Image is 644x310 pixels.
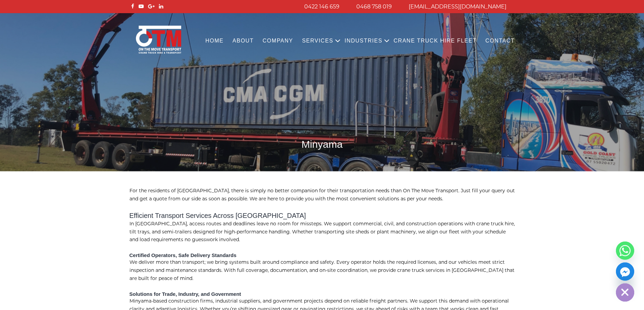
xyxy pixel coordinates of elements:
[340,32,387,50] a: Industries
[228,32,258,50] a: About
[129,138,515,151] h1: Minyama
[129,211,515,220] h3: Efficient Transport Services Across [GEOGRAPHIC_DATA]
[201,32,228,50] a: Home
[616,242,634,260] a: Whatsapp
[356,3,392,10] a: 0468 758 019
[129,258,515,282] p: We deliver more than transport; we bring systems built around compliance and safety. Every operat...
[297,32,338,50] a: Services
[304,3,339,10] a: 0422 146 659
[129,220,515,244] p: In [GEOGRAPHIC_DATA], access routes and deadlines leave no room for missteps. We support commerci...
[409,3,506,10] a: [EMAIL_ADDRESS][DOMAIN_NAME]
[389,32,481,50] a: Crane Truck Hire Fleet
[481,32,519,50] a: Contact
[129,252,515,259] h4: Certified Operators, Safe Delivery Standards
[135,25,183,54] img: Otmtransport
[129,187,515,203] p: For the residents of [GEOGRAPHIC_DATA], there is simply no better companion for their transportat...
[129,291,515,298] h4: Solutions for Trade, Industry, and Government
[258,32,298,50] a: COMPANY
[616,262,634,281] a: Facebook_Messenger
